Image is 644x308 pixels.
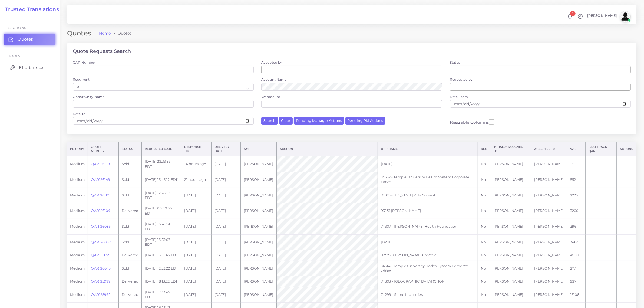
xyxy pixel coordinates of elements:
td: [DATE] [181,276,211,287]
td: [DATE] 15:23:07 EDT [142,234,181,250]
td: [PERSON_NAME] [531,287,567,303]
td: 3464 [567,234,586,250]
td: [DATE] [211,234,240,250]
label: Status [450,60,460,65]
label: Recurrent [73,77,90,82]
label: Opportunity Name [73,94,104,99]
h2: Quotes [67,30,95,37]
td: [DATE] [181,219,211,234]
td: [PERSON_NAME] [490,219,531,234]
th: Delivery Date [211,142,240,156]
span: medium [70,209,85,213]
td: [PERSON_NAME] [490,287,531,303]
td: [DATE] 12:33:22 EDT [142,261,181,276]
label: Requested by [450,77,473,82]
td: No [478,203,490,219]
td: [PERSON_NAME] [240,250,276,261]
span: medium [70,279,85,283]
td: No [478,172,490,188]
td: [DATE] [378,234,478,250]
a: QAR125675 [91,253,110,257]
span: Tools [8,54,21,58]
th: Opp Name [378,142,478,156]
td: [DATE] [181,287,211,303]
td: [PERSON_NAME] [240,276,276,287]
td: Delivered [118,203,142,219]
td: 927 [567,276,586,287]
a: Effort Index [4,62,55,73]
td: Sold [118,261,142,276]
td: [DATE] [211,250,240,261]
td: No [478,188,490,203]
td: [DATE] 12:28:53 EDT [142,188,181,203]
td: 396 [567,219,586,234]
label: Wordcount [261,94,280,99]
td: [DATE] 15:45:12 EDT [142,172,181,188]
th: Accepted by [531,142,567,156]
td: [PERSON_NAME] [531,203,567,219]
img: avatar [620,11,631,22]
td: [DATE] [181,188,211,203]
td: Delivered [118,250,142,261]
td: 15108 [567,287,586,303]
span: medium [70,224,85,228]
td: [PERSON_NAME] [531,276,567,287]
td: 552 [567,172,586,188]
th: Fast Track QAR [586,142,616,156]
td: No [478,234,490,250]
td: [DATE] 17:33:49 EDT [142,287,181,303]
td: [PERSON_NAME] [531,156,567,172]
td: [PERSON_NAME] [531,172,567,188]
td: 74307 - [PERSON_NAME] Health Foundation [378,219,478,234]
td: 74303 - [GEOGRAPHIC_DATA] (CHOP) [378,276,478,287]
td: [PERSON_NAME] [240,234,276,250]
span: medium [70,240,85,244]
td: [PERSON_NAME] [490,203,531,219]
a: Trusted Translations [1,6,59,13]
td: No [478,250,490,261]
td: 74323 - [US_STATE] Arts Council [378,188,478,203]
td: [PERSON_NAME] [490,276,531,287]
td: Delivered [118,276,142,287]
td: 14 hours ago [181,156,211,172]
th: REC [478,142,490,156]
td: 74314 - Temple University Health System Corporate Office [378,261,478,276]
a: QAR126149 [91,178,110,182]
th: AM [240,142,276,156]
a: QAR126178 [91,162,110,166]
td: [DATE] [211,261,240,276]
th: Quote Number [88,142,118,156]
h4: Quote Requests Search [73,48,131,54]
button: Pending Manager Actions [294,117,344,125]
td: [PERSON_NAME] [531,234,567,250]
td: [DATE] 16:48:31 EDT [142,219,181,234]
td: Delivered [118,287,142,303]
td: No [478,261,490,276]
td: 2225 [567,188,586,203]
th: Status [118,142,142,156]
input: Resizable Columns [489,119,494,125]
a: Home [99,31,111,36]
td: [DATE] [181,234,211,250]
button: Pending PM Actions [345,117,385,125]
td: Sold [118,219,142,234]
label: Date From [450,94,468,99]
td: [DATE] [211,188,240,203]
a: QAR126117 [91,193,109,197]
td: 3200 [567,203,586,219]
td: [DATE] [211,156,240,172]
label: Accepted by [261,60,282,65]
td: 74332 - Temple University Health System Corporate Office [378,172,478,188]
span: [PERSON_NAME] [587,14,617,18]
td: [DATE] [211,203,240,219]
label: Resizable Columns [450,119,494,125]
span: 1 [570,11,576,16]
td: [DATE] [211,276,240,287]
li: Quotes [111,31,131,36]
a: QAR126043 [91,266,111,270]
td: [PERSON_NAME] [240,261,276,276]
td: [PERSON_NAME] [490,172,531,188]
a: QAR126062 [91,240,111,244]
td: [PERSON_NAME] [240,287,276,303]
